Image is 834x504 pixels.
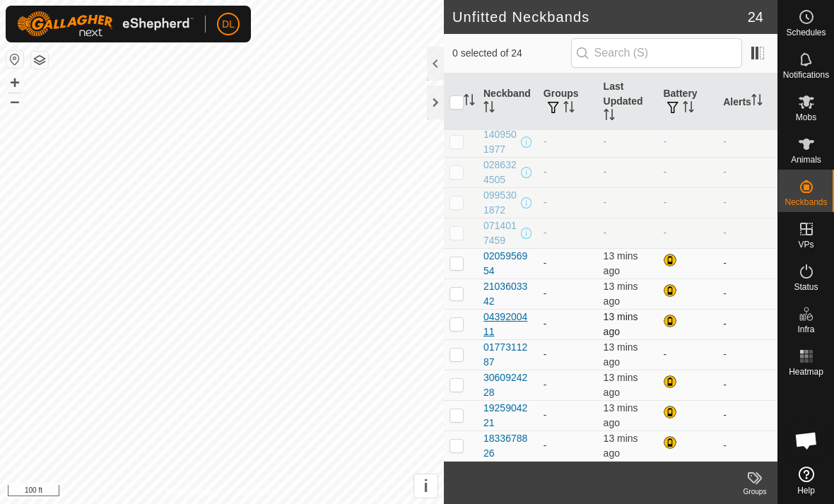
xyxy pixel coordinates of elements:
td: - [538,248,598,279]
div: 0286324505 [483,158,518,187]
button: + [6,74,23,91]
td: - [657,157,717,187]
div: 3060924228 [483,370,532,400]
div: Groups [732,486,777,497]
h2: Unfitted Neckbands [452,8,748,25]
span: i [423,476,428,496]
p-sorticon: Activate to sort [464,96,475,107]
input: Search (S) [571,38,742,68]
td: - [657,127,717,157]
span: Heatmap [789,368,823,376]
td: - [657,187,717,218]
span: Neckbands [785,198,827,206]
p-sorticon: Activate to sort [683,103,694,115]
span: 7 Oct 2025 at 6:40 pm [604,341,638,368]
button: Map Layers [31,52,48,69]
td: - [538,400,598,430]
td: - [717,339,777,370]
td: - [538,339,598,370]
p-sorticon: Activate to sort [751,96,763,107]
div: 1925904221 [483,401,532,430]
p-sorticon: Activate to sort [483,103,495,115]
a: Contact Us [236,486,278,498]
span: Status [794,283,818,291]
th: Alerts [717,74,777,131]
div: 1409501977 [483,127,518,157]
td: - [717,248,777,279]
div: 0714017459 [483,218,518,248]
span: 7 Oct 2025 at 6:40 pm [604,433,638,459]
span: 0 selected of 24 [452,46,571,61]
th: Neckband [478,74,538,131]
th: Last Updated [598,74,658,131]
div: 0177311287 [483,340,532,370]
td: - [717,157,777,187]
span: - [604,227,607,238]
th: Groups [538,74,598,131]
td: - [538,187,598,218]
span: - [604,197,607,208]
p-sorticon: Activate to sort [604,111,615,122]
div: 0439200411 [483,310,532,339]
td: - [717,218,777,248]
div: Open chat [785,419,828,462]
div: 0995301872 [483,188,518,218]
td: - [538,430,598,461]
td: - [538,279,598,309]
span: 7 Oct 2025 at 6:40 pm [604,311,638,337]
span: 24 [748,6,763,28]
td: - [538,127,598,157]
span: VPs [798,240,814,249]
a: Help [778,461,834,500]
div: 1833678826 [483,431,532,461]
span: 7 Oct 2025 at 6:40 pm [604,250,638,276]
td: - [717,430,777,461]
td: - [538,370,598,400]
span: Mobs [796,113,816,122]
td: - [717,400,777,430]
td: - [657,339,717,370]
span: Infra [797,325,814,334]
td: - [717,127,777,157]
p-sorticon: Activate to sort [563,103,575,115]
span: 7 Oct 2025 at 6:40 pm [604,281,638,307]
button: Reset Map [6,51,23,68]
span: 7 Oct 2025 at 6:40 pm [604,402,638,428]
div: 2103603342 [483,279,532,309]
a: Privacy Policy [166,486,219,498]
td: - [538,218,598,248]
td: - [657,218,717,248]
td: - [717,309,777,339]
span: DL [222,17,235,32]
button: – [6,93,23,110]
span: - [604,136,607,147]
td: - [538,157,598,187]
td: - [538,309,598,339]
span: Schedules [786,28,826,37]
button: i [414,474,437,498]
span: 7 Oct 2025 at 6:40 pm [604,372,638,398]
span: Animals [791,156,821,164]
td: - [717,279,777,309]
div: 0205956954 [483,249,532,279]
td: - [717,187,777,218]
span: - [604,166,607,177]
span: Notifications [783,71,829,79]
span: Help [797,486,815,495]
img: Gallagher Logo [17,11,194,37]
th: Battery [657,74,717,131]
td: - [717,370,777,400]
